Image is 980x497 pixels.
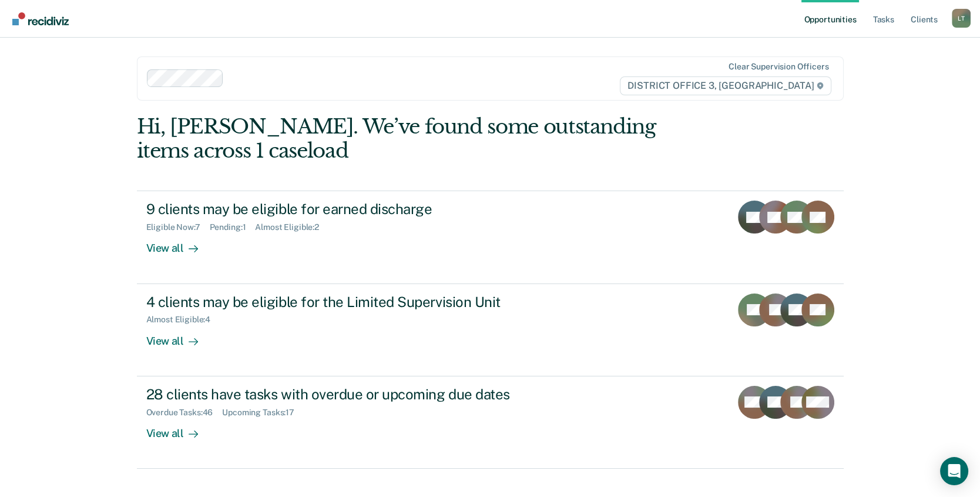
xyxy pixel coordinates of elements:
[222,408,304,418] div: Upcoming Tasks : 17
[146,201,559,218] div: 9 clients may be eligible for earned discharge
[146,315,220,325] div: Almost Eligible : 4
[146,386,559,403] div: 28 clients have tasks with overdue or upcoming due dates
[255,222,328,232] div: Almost Eligible : 2
[137,284,844,376] a: 4 clients may be eligible for the Limited Supervision UnitAlmost Eligible:4View all
[952,9,971,28] div: L T
[12,12,69,25] img: Recidiviz
[620,76,831,95] span: DISTRICT OFFICE 3, [GEOGRAPHIC_DATA]
[146,325,212,348] div: View all
[210,222,256,232] div: Pending : 1
[137,115,702,163] div: Hi, [PERSON_NAME]. We’ve found some outstanding items across 1 caseload
[729,62,828,72] div: Clear supervision officers
[146,408,223,418] div: Overdue Tasks : 46
[146,232,212,255] div: View all
[146,222,210,232] div: Eligible Now : 7
[952,9,971,28] button: Profile dropdown button
[146,417,212,440] div: View all
[940,457,968,485] div: Open Intercom Messenger
[137,376,844,469] a: 28 clients have tasks with overdue or upcoming due datesOverdue Tasks:46Upcoming Tasks:17View all
[137,191,844,283] a: 9 clients may be eligible for earned dischargeEligible Now:7Pending:1Almost Eligible:2View all
[146,293,559,311] div: 4 clients may be eligible for the Limited Supervision Unit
